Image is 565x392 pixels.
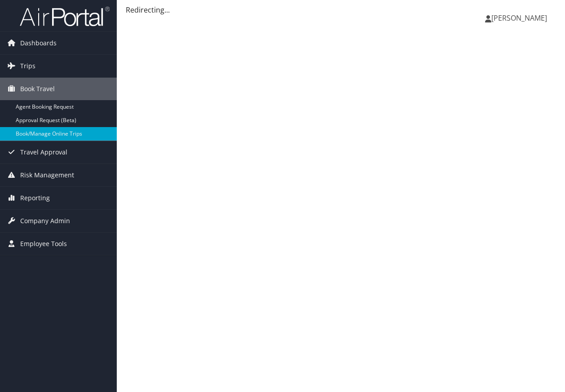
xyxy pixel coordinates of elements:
span: Dashboards [20,32,57,54]
span: Employee Tools [20,233,67,255]
img: airportal-logo.png [20,6,110,27]
div: Redirecting... [126,4,556,15]
span: Risk Management [20,164,74,186]
a: [PERSON_NAME] [485,4,556,31]
span: [PERSON_NAME] [491,13,547,23]
span: Trips [20,55,35,77]
span: Reporting [20,187,50,209]
span: Book Travel [20,78,55,100]
span: Company Admin [20,210,70,232]
span: Travel Approval [20,141,67,163]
